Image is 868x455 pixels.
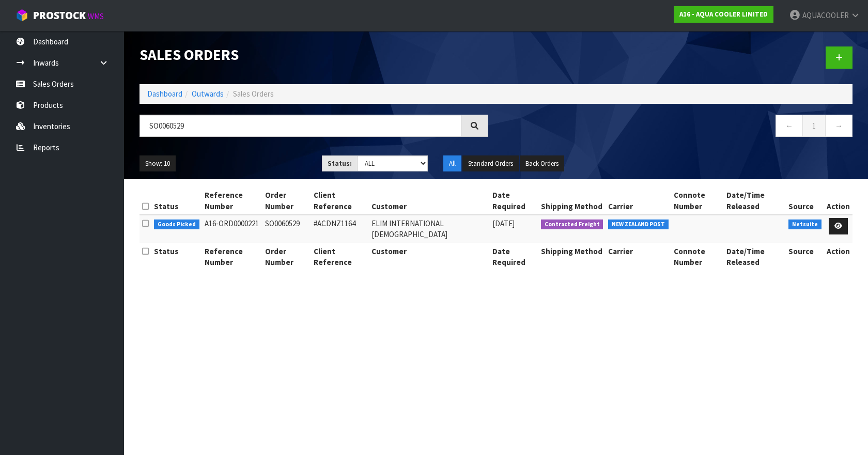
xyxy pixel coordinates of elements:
strong: A16 - AQUA COOLER LIMITED [679,10,768,19]
th: Date/Time Released [724,187,786,215]
span: Goods Picked [154,219,199,230]
th: Order Number [262,187,311,215]
th: Connote Number [671,187,724,215]
td: SO0060529 [262,215,311,243]
th: Client Reference [311,243,369,270]
th: Shipping Method [538,243,606,270]
span: ProStock [33,9,86,22]
th: Status [151,243,202,270]
nav: Page navigation [504,115,853,140]
a: → [825,115,853,137]
td: ELIM INTERNATIONAL [DEMOGRAPHIC_DATA] [369,215,490,243]
th: Status [151,187,202,215]
span: AQUACOOLER [802,10,849,20]
th: Shipping Method [538,187,606,215]
h1: Sales Orders [139,46,488,63]
small: WMS [88,11,104,21]
button: Back Orders [520,155,564,172]
th: Source [786,243,824,270]
th: Client Reference [311,187,369,215]
th: Reference Number [202,243,262,270]
th: Date/Time Released [724,243,786,270]
a: ← [776,115,803,137]
a: Outwards [192,89,224,99]
th: Source [786,187,824,215]
th: Action [824,243,853,270]
th: Date Required [490,243,538,270]
th: Carrier [606,187,671,215]
th: Carrier [606,243,671,270]
a: Dashboard [147,89,182,99]
span: Sales Orders [233,89,274,99]
td: #ACDNZ1164 [311,215,369,243]
button: Standard Orders [462,155,519,172]
span: [DATE] [492,218,515,228]
th: Reference Number [202,187,262,215]
th: Connote Number [671,243,724,270]
img: cube-alt.png [16,9,28,22]
button: Show: 10 [139,155,176,172]
th: Customer [369,243,490,270]
strong: Status: [328,159,352,168]
td: A16-ORD0000221 [202,215,262,243]
input: Search sales orders [139,115,461,137]
span: NEW ZEALAND POST [608,219,669,230]
span: Contracted Freight [541,219,603,230]
a: 1 [802,115,826,137]
th: Customer [369,187,490,215]
button: All [443,155,461,172]
span: Netsuite [788,219,822,230]
th: Action [824,187,853,215]
th: Date Required [490,187,538,215]
th: Order Number [262,243,311,270]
